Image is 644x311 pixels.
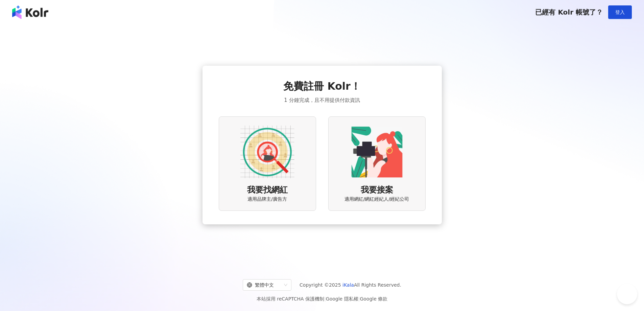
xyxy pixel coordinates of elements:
a: Google 隱私權 [326,296,358,302]
span: 1 分鐘完成，且不用提供付款資訊 [284,96,360,104]
a: iKala [342,282,354,288]
span: | [358,296,360,302]
span: | [324,296,326,302]
img: AD identity option [240,125,294,179]
button: 登入 [608,5,632,19]
span: 本站採用 reCAPTCHA 保護機制 [257,295,387,303]
span: 免費註冊 Kolr！ [283,79,361,93]
span: Copyright © 2025 All Rights Reserved. [300,281,401,289]
img: KOL identity option [350,125,404,179]
span: 登入 [615,9,625,15]
a: Google 條款 [360,296,387,302]
div: 繁體中文 [247,280,281,290]
img: logo [12,5,48,19]
span: 我要接案 [361,184,393,196]
span: 適用品牌主/廣告方 [247,196,287,203]
span: 我要找網紅 [247,184,288,196]
span: 已經有 Kolr 帳號了？ [535,8,603,16]
iframe: Help Scout Beacon - Open [617,284,637,304]
span: 適用網紅/網紅經紀人/經紀公司 [344,196,409,203]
